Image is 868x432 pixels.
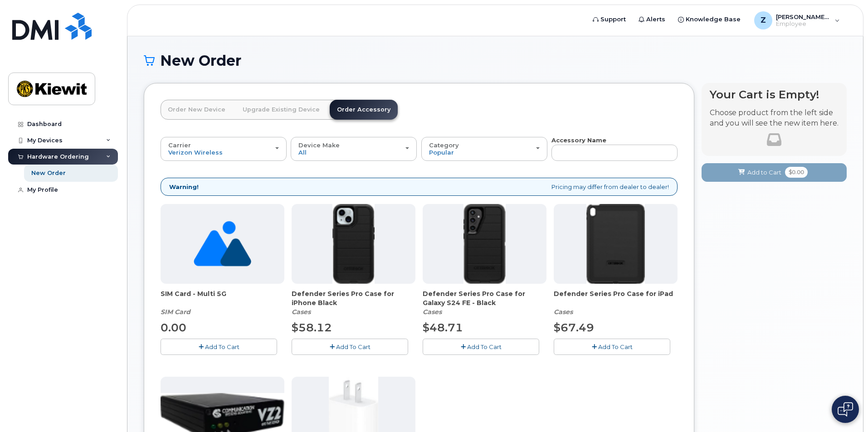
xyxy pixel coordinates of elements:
[298,141,340,149] span: Device Make
[423,321,463,334] span: $48.71
[168,141,191,149] span: Carrier
[292,308,311,316] em: Cases
[702,163,847,182] button: Add to Cart $0.00
[169,183,199,191] strong: Warning!
[586,204,645,284] img: defenderipad10thgen.png
[161,178,678,196] div: Pricing may differ from dealer to dealer!
[292,339,408,354] button: Add To Cart
[598,343,633,350] span: Add To Cart
[423,339,539,354] button: Add To Cart
[423,308,442,316] em: Cases
[292,321,332,334] span: $58.12
[235,100,327,120] a: Upgrade Existing Device
[838,402,853,417] img: Open chat
[292,289,415,316] div: Defender Series Pro Case for iPhone Black
[710,108,839,129] p: Choose product from the left side and you will see the new item here.
[332,204,375,284] img: defenderiphone14.png
[554,339,670,354] button: Add To Cart
[291,137,417,160] button: Device Make All
[161,289,284,316] div: SIM Card - Multi 5G
[421,137,547,160] button: Category Popular
[554,321,594,334] span: $67.49
[554,308,573,316] em: Cases
[554,289,678,307] span: Defender Series Pro Case for iPad
[554,289,678,316] div: Defender Series Pro Case for iPad
[161,289,284,307] span: SIM Card - Multi 5G
[423,289,546,307] span: Defender Series Pro Case for Galaxy S24 FE - Black
[292,289,415,307] span: Defender Series Pro Case for iPhone Black
[467,343,502,350] span: Add To Cart
[161,321,186,334] span: 0.00
[194,204,251,284] img: no_image_found-2caef05468ed5679b831cfe6fc140e25e0c280774317ffc20a367ab7fd17291e.png
[423,289,546,316] div: Defender Series Pro Case for Galaxy S24 FE - Black
[330,100,398,120] a: Order Accessory
[429,149,454,156] span: Popular
[161,100,233,120] a: Order New Device
[205,343,239,350] span: Add To Cart
[144,53,847,68] h1: New Order
[161,339,277,354] button: Add To Cart
[336,343,371,350] span: Add To Cart
[429,141,459,149] span: Category
[161,137,287,160] button: Carrier Verizon Wireless
[551,136,606,144] strong: Accessory Name
[168,149,223,156] span: Verizon Wireless
[747,168,781,177] span: Add to Cart
[463,204,505,284] img: defenders23fe.png
[785,167,808,178] span: $0.00
[710,88,839,101] h4: Your Cart is Empty!
[161,308,190,316] em: SIM Card
[298,149,307,156] span: All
